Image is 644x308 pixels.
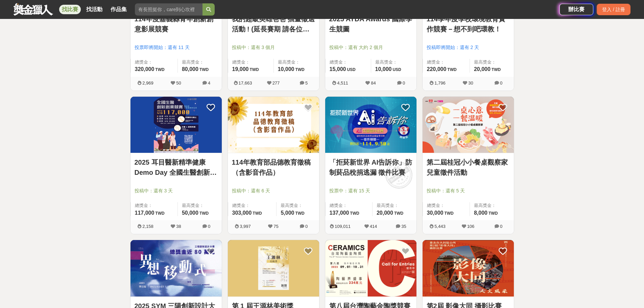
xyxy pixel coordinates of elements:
span: 5,443 [434,224,446,229]
a: Cover Image [423,240,514,297]
span: 最高獎金： [377,202,412,209]
span: 投稿中：還有 3 個月 [232,44,315,51]
span: 0 [305,224,308,229]
span: USD [392,67,401,72]
span: 0 [500,80,502,86]
span: TWD [295,67,304,72]
a: 第二屆桂冠小小餐桌觀察家兒童徵件活動 [427,157,510,177]
span: 220,000 [427,66,447,72]
span: 117,000 [135,210,154,216]
img: Cover Image [228,240,319,297]
span: 30,000 [427,210,444,216]
span: 2,969 [142,80,153,86]
span: 20,000 [474,66,491,72]
span: TWD [350,211,359,216]
span: 84 [371,80,376,86]
span: 20,000 [377,210,393,216]
span: 投稿中：還有 大約 2 個月 [329,44,412,51]
span: 投票中：還有 15 天 [329,187,412,194]
span: 最高獎金： [474,59,510,66]
img: Cover Image [423,97,514,153]
span: 10,000 [375,66,392,72]
a: 「拒菸新世界 AI告訴你」防制菸品稅捐逃漏 徵件比賽 [329,157,412,177]
a: 114年度嘉義縣青年創新創意影展競賽 [135,14,218,34]
span: 35 [401,224,406,229]
span: 0 [403,80,405,86]
span: 109,011 [335,224,351,229]
span: TWD [394,211,403,216]
span: 總獎金： [135,59,173,66]
span: 最高獎金： [474,202,510,209]
span: 75 [273,224,278,229]
span: 3,997 [240,224,251,229]
span: TWD [488,211,498,216]
span: 4,511 [337,80,348,86]
span: 137,000 [330,210,349,216]
span: 5,000 [281,210,294,216]
span: 最高獎金： [375,59,412,66]
input: 有長照挺你，care到心坎裡！青春出手，拍出照顧 影音徵件活動 [135,3,202,16]
span: 最高獎金： [278,59,315,66]
span: 303,000 [232,210,252,216]
span: 106 [467,224,475,229]
a: 我的超級英雄爸爸 插畫徵選活動 ! (延長賽期 請各位踴躍參與) [232,14,315,34]
a: 2025 耳目醫新精準健康 Demo Day 全國生醫創新創業競賽 [135,157,218,177]
span: 414 [370,224,377,229]
a: Cover Image [325,240,416,297]
span: 投稿中：還有 3 天 [135,187,218,194]
img: Cover Image [228,97,319,153]
span: 總獎金： [232,59,269,66]
span: 4 [208,80,210,86]
span: 最高獎金： [182,202,218,209]
span: USD [347,67,355,72]
img: Cover Image [423,240,514,297]
span: 0 [500,224,502,229]
img: Cover Image [130,97,222,153]
span: 總獎金： [427,202,466,209]
a: Cover Image [325,97,416,153]
span: 19,000 [232,66,249,72]
span: TWD [199,211,209,216]
a: 找比賽 [59,5,81,14]
span: 總獎金： [135,202,173,209]
a: Cover Image [423,97,514,153]
span: 投票即將開始：還有 11 天 [135,44,218,51]
span: 最高獎金： [182,59,218,66]
span: TWD [444,211,453,216]
a: 114年教育部品德教育徵稿（含影音作品） [232,157,315,177]
span: 17,663 [239,80,252,86]
a: 作品集 [108,5,129,14]
span: 總獎金： [232,202,272,209]
a: 2025 AYDA Awards 國際學生競圖 [329,14,412,34]
a: 找活動 [84,5,105,14]
span: TWD [155,211,164,216]
span: 5 [305,80,308,86]
span: 總獎金： [330,59,367,66]
span: 10,000 [278,66,294,72]
span: TWD [249,67,259,72]
a: 辦比賽 [559,4,593,15]
span: 投稿中：還有 5 天 [427,187,510,194]
span: 最高獎金： [281,202,315,209]
span: 投稿中：還有 6 天 [232,187,315,194]
span: 38 [176,224,181,229]
span: 320,000 [135,66,154,72]
a: Cover Image [130,240,222,297]
span: TWD [253,211,262,216]
a: Cover Image [228,97,319,153]
span: 50,000 [182,210,198,216]
span: 50 [176,80,181,86]
span: 30 [468,80,473,86]
a: Cover Image [228,240,319,297]
span: TWD [199,67,209,72]
span: 1,796 [434,80,446,86]
div: 登入 / 註冊 [597,4,630,15]
span: 277 [272,80,280,86]
a: 114學年度學校環境教育實作競賽－想不到吧環教！ [427,14,510,34]
span: TWD [447,67,456,72]
span: TWD [295,211,304,216]
span: 15,000 [330,66,346,72]
span: 2,158 [142,224,153,229]
span: 投稿即將開始：還有 2 天 [427,44,510,51]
